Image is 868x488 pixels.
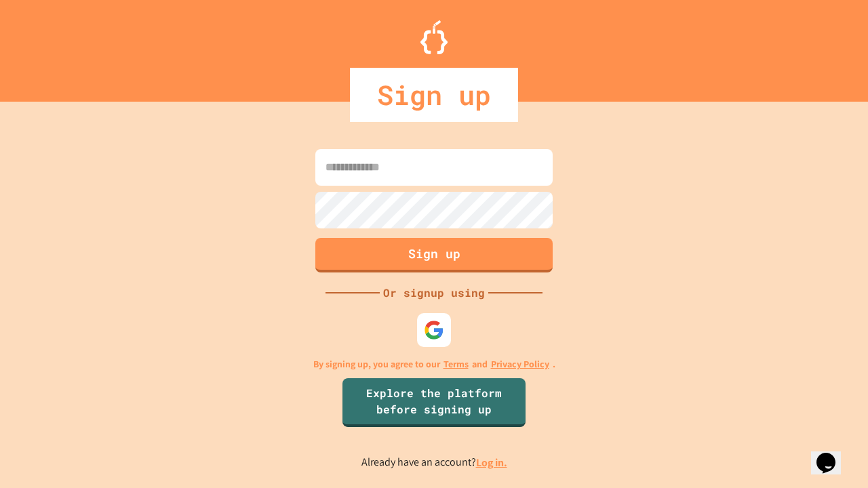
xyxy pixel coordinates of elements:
[313,357,555,371] p: By signing up, you agree to our and .
[443,357,469,371] a: Terms
[380,285,488,301] div: Or signup using
[361,454,507,471] p: Already have an account?
[755,375,854,432] iframe: chat widget
[315,238,553,272] button: Sign up
[811,434,854,474] iframe: chat widget
[342,378,526,427] a: Explore the platform before signing up
[424,320,444,340] img: google-icon.svg
[476,455,507,470] a: Log in.
[420,20,448,54] img: Logo.svg
[491,357,549,371] a: Privacy Policy
[350,68,518,122] div: Sign up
